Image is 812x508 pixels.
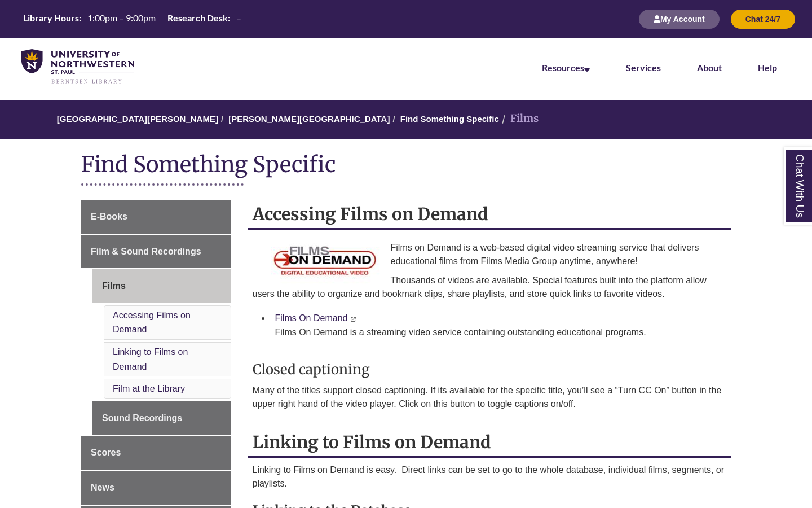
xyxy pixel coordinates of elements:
a: [PERSON_NAME][GEOGRAPHIC_DATA] [228,114,390,124]
h2: Accessing Films on Demand [248,200,731,230]
a: Sound Recordings [92,401,231,435]
a: News [81,471,231,505]
span: E-Books [91,212,127,221]
a: Scores [81,436,231,470]
span: – [236,12,241,23]
a: Films On Demand [275,313,348,323]
button: Chat 24/7 [731,10,795,29]
p: Films On Demand is a streaming video service containing outstanding educational programs. [275,326,722,339]
a: Linking to Films on Demand [113,347,188,371]
table: Hours Today [19,12,246,26]
a: Help [758,62,777,73]
a: Chat 24/7 [731,14,795,24]
a: [GEOGRAPHIC_DATA][PERSON_NAME] [57,114,218,124]
th: Library Hours: [19,12,83,24]
th: Research Desk: [163,12,232,24]
a: E-Books [81,200,231,234]
a: Hours Today [19,12,246,27]
h1: Find Something Specific [81,151,731,181]
span: News [91,483,114,492]
button: My Account [639,10,720,29]
span: 1:00pm – 9:00pm [87,12,156,23]
a: Resources [542,62,590,73]
p: Films on Demand is a web-based digital video streaming service that delivers educational films fr... [253,241,727,268]
a: Accessing Films on Demand [113,310,191,335]
h3: Closed captioning [253,361,727,378]
span: Scores [91,448,121,457]
i: This link opens in a new window [350,317,356,322]
a: Film at the Library [113,384,185,393]
a: Films [92,269,231,303]
span: Film & Sound Recordings [91,247,201,256]
a: Film & Sound Recordings [81,235,231,269]
li: Films [499,111,539,127]
a: My Account [639,14,720,24]
a: About [697,62,722,73]
img: Films on demand [253,238,390,284]
h2: Linking to Films on Demand [248,428,731,458]
a: Find Something Specific [400,114,499,124]
p: Many of the titles support closed captioning. If its available for the specific title, you’ll see... [253,384,727,411]
p: Thousands of videos are available. Special features built into the platform allow users the abili... [253,274,727,301]
img: UNWSP Library Logo [21,49,134,85]
p: Linking to Films on Demand is easy. Direct links can be set to go to the whole database, individu... [253,463,727,491]
a: Services [626,62,661,73]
